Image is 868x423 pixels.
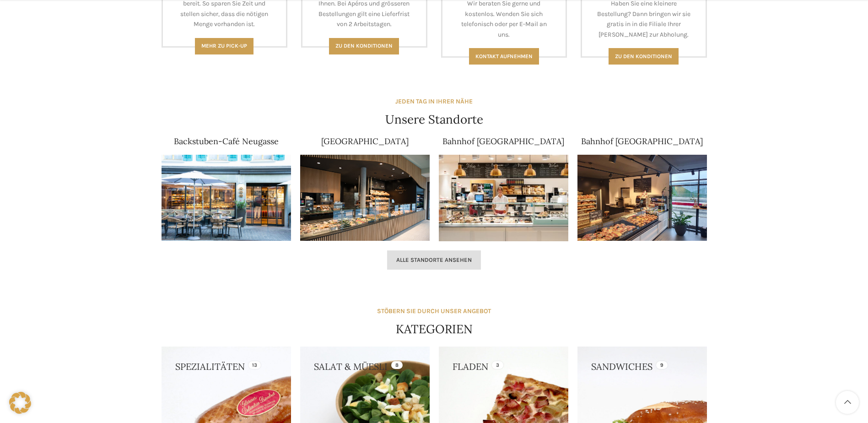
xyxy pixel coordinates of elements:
[387,250,481,270] a: Alle Standorte ansehen
[581,136,703,146] a: Bahnhof [GEOGRAPHIC_DATA]
[195,38,253,54] a: Mehr zu Pick-Up
[201,43,247,49] span: Mehr zu Pick-Up
[396,321,473,337] h4: KATEGORIEN
[836,391,859,414] a: Scroll to top button
[615,53,672,60] span: Zu den konditionen
[174,136,279,146] a: Backstuben-Café Neugasse
[469,48,539,65] a: Kontakt aufnehmen
[321,136,409,146] a: [GEOGRAPHIC_DATA]
[442,136,564,146] a: Bahnhof [GEOGRAPHIC_DATA]
[609,48,679,65] a: Zu den konditionen
[329,38,399,54] a: Zu den Konditionen
[335,43,393,49] span: Zu den Konditionen
[395,97,473,107] div: JEDEN TAG IN IHRER NÄHE
[475,53,533,60] span: Kontakt aufnehmen
[385,111,483,128] h4: Unsere Standorte
[396,256,472,264] span: Alle Standorte ansehen
[377,306,491,316] div: STÖBERN SIE DURCH UNSER ANGEBOT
